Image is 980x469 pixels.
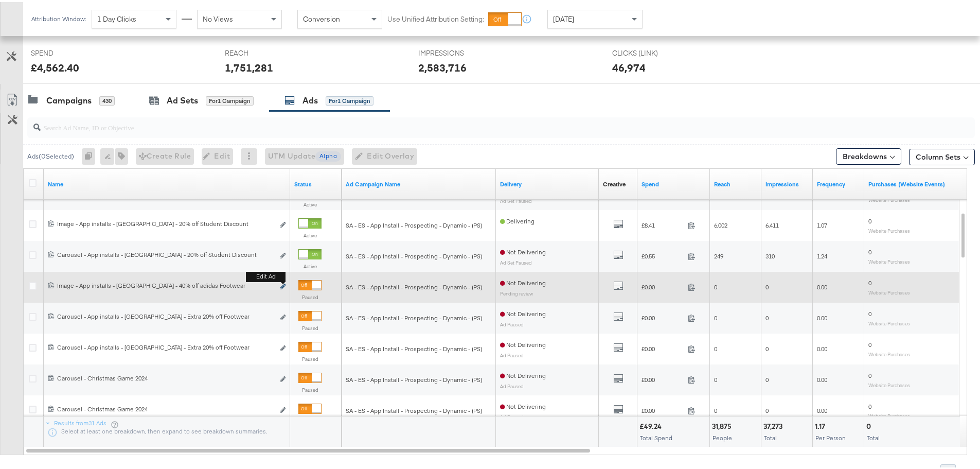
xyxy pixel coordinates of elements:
span: 0 [868,401,871,408]
span: 6,411 [765,219,779,227]
span: 0 [714,281,717,289]
span: SPEND [31,46,108,56]
label: Paused [298,354,322,360]
span: Not Delivering [500,401,546,408]
sub: Ad Paused [500,350,524,356]
span: Not Delivering [500,370,546,377]
span: 310 [765,250,775,258]
b: Edit ad [246,269,286,280]
span: 0.00 [817,374,827,381]
div: Carousel - App installs - [GEOGRAPHIC_DATA] - 20% off Student Discount [57,249,274,257]
sub: Ad Set Paused [500,257,532,264]
div: Carousel - App installs - [GEOGRAPHIC_DATA] - Extra 20% off Footwear [57,310,274,319]
span: 0.00 [817,343,827,351]
div: Image - App installs - [GEOGRAPHIC_DATA] - 20% off Student Discount [57,218,274,226]
div: 0 [82,146,100,163]
span: 0 [714,312,717,320]
span: No Views [203,12,233,22]
a: The number of times your ad was served. On mobile apps an ad is counted as served the first time ... [765,178,809,186]
span: 0 [868,277,871,285]
div: Ads [302,93,318,105]
span: 0 [868,308,871,316]
div: 1.17 [815,420,828,429]
span: SA - ES - App Install - Prospecting - Dynamic - (PS) [346,374,482,381]
div: Campaigns [46,93,92,105]
span: 0 [765,281,769,289]
span: £8.41 [642,219,684,227]
label: Active [298,199,322,206]
div: 2,583,716 [418,58,467,73]
sub: Website Purchases [868,411,910,417]
label: Use Unified Attribution Setting: [387,12,484,22]
a: Ad Name. [48,178,286,186]
sub: Website Purchases [868,380,910,386]
span: 0.00 [817,405,827,412]
a: Name of Campaign this Ad belongs to. [346,178,492,186]
span: 1.07 [817,219,827,227]
span: 0 [765,405,769,412]
div: Carousel - App installs - [GEOGRAPHIC_DATA] - Extra 20% off Footwear [57,341,274,350]
label: Paused [298,385,322,391]
div: £49.24 [639,420,665,429]
span: Total [764,432,777,440]
span: Delivering [500,215,534,223]
span: Not Delivering [500,308,546,316]
a: The number of people your ad was served to. [714,178,757,186]
div: 31,875 [712,420,735,429]
span: SA - ES - App Install - Prospecting - Dynamic - (PS) [346,281,482,289]
span: Total Spend [640,432,672,440]
span: [DATE] [553,12,574,22]
button: Column Sets [909,147,975,163]
span: 1 Day Clicks [97,12,136,22]
span: 1.24 [817,250,827,258]
span: SA - ES - App Install - Prospecting - Dynamic - (PS) [346,312,482,320]
a: Shows the current state of your Ad. [294,178,337,186]
div: Attribution Window: [31,13,86,21]
span: 0 [765,374,769,381]
div: Carousel - Christmas Game 2024 [57,403,274,411]
span: 0.00 [817,281,827,289]
div: 430 [99,94,115,103]
div: Image - App installs - [GEOGRAPHIC_DATA] - 40% off adidas Footwear [57,280,274,288]
a: The total amount spent to date. [642,178,706,186]
span: £0.00 [642,405,684,412]
span: Total [867,432,880,440]
a: The number of times a purchase was made tracked by your Custom Audience pixel on your website aft... [868,178,963,186]
label: Paused [298,292,322,299]
span: 0 [765,343,769,351]
sub: Website Purchases [868,287,910,293]
sub: Website Purchases [868,225,910,232]
input: Search Ad Name, ID or Objective [41,111,888,131]
span: £0.00 [642,281,684,289]
a: Shows the creative associated with your ad. [603,178,626,186]
span: £0.55 [642,250,684,258]
sub: Pending review [500,288,533,294]
span: SA - ES - App Install - Prospecting - Dynamic - (PS) [346,343,482,351]
div: £4,562.40 [31,58,79,73]
label: Active [298,261,322,268]
div: 37,273 [763,420,786,429]
span: Not Delivering [500,277,546,285]
a: The average number of times your ad was served to each person. [817,178,860,186]
sub: Website Purchases [868,256,910,263]
span: 0 [714,343,717,351]
span: IMPRESSIONS [418,46,495,56]
sub: Website Purchases [868,349,910,355]
span: 0 [868,246,871,254]
span: 0.00 [817,312,827,320]
div: 0 [866,420,874,429]
div: 46,974 [612,58,646,73]
span: 0 [868,339,871,346]
label: Paused [298,323,322,329]
a: Reflects the ability of your Ad to achieve delivery. [500,178,595,186]
span: 0 [868,215,871,223]
span: 0 [868,370,871,377]
div: Carousel - Christmas Game 2024 [57,372,274,380]
span: £0.00 [642,374,684,381]
div: Ad Sets [167,93,198,105]
span: REACH [225,46,302,56]
span: People [712,432,732,440]
span: 0 [714,405,717,412]
span: SA - ES - App Install - Prospecting - Dynamic - (PS) [346,250,482,258]
div: Creative [603,178,626,186]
